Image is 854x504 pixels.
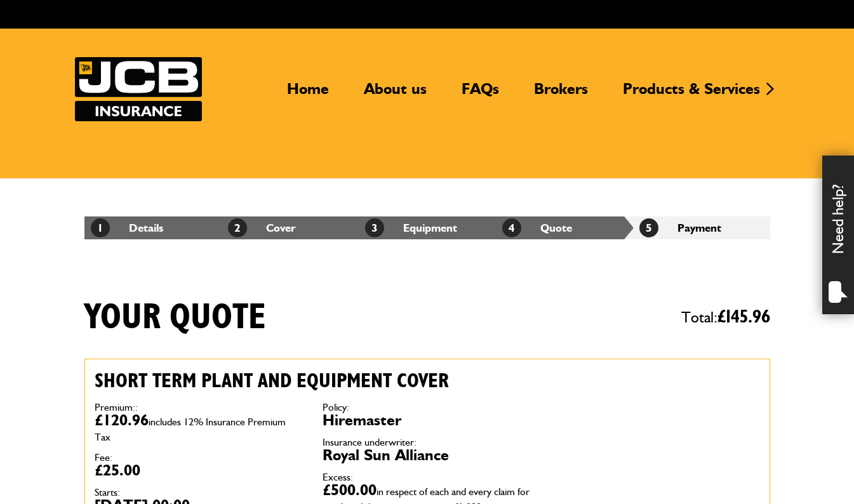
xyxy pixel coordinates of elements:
[95,369,532,393] h2: Short term plant and equipment cover
[75,57,202,121] img: JCB Insurance Services logo
[323,413,531,428] dd: Hiremaster
[323,448,531,463] dd: Royal Sun Alliance
[277,79,338,109] a: Home
[95,453,304,463] dt: Fee:
[613,79,770,109] a: Products & Services
[228,218,247,237] span: 2
[502,218,521,237] span: 4
[91,221,163,234] a: 1Details
[95,487,304,498] dt: Starts:
[95,463,304,478] dd: £25.00
[95,402,304,413] dt: Premium::
[717,308,770,326] span: £
[524,79,597,109] a: Brokers
[95,413,304,443] dd: £120.96
[639,218,658,237] span: 5
[365,218,384,237] span: 3
[452,79,509,109] a: FAQs
[726,308,770,326] span: 145.96
[75,57,202,121] a: JCB Insurance Services
[633,216,770,239] li: Payment
[822,156,854,314] div: Need help?
[91,218,110,237] span: 1
[365,221,457,234] a: 3Equipment
[323,472,531,482] dt: Excess:
[323,437,531,448] dt: Insurance underwriter:
[228,221,296,234] a: 2Cover
[354,79,436,109] a: About us
[95,416,286,443] span: includes 12% Insurance Premium Tax
[84,296,266,339] h1: Your quote
[323,402,531,413] dt: Policy:
[681,303,770,332] span: Total:
[496,216,633,239] li: Quote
